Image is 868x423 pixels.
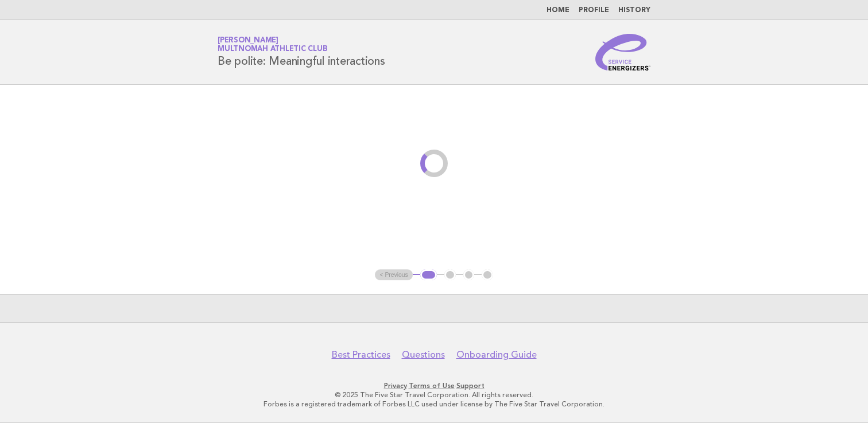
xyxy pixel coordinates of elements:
h1: Be polite: Meaningful interactions [218,37,385,67]
span: Multnomah Athletic Club [218,46,327,53]
a: Profile [579,7,609,14]
a: Support [456,382,485,390]
p: Forbes is a registered trademark of Forbes LLC used under license by The Five Star Travel Corpora... [83,399,785,409]
a: Best Practices [332,349,390,361]
img: Service Energizers [595,34,650,70]
a: Home [547,7,569,14]
a: [PERSON_NAME]Multnomah Athletic Club [218,37,327,53]
p: © 2025 The Five Star Travel Corporation. All rights reserved. [83,390,785,399]
a: Terms of Use [409,382,455,390]
a: Privacy [384,382,407,390]
p: · · [83,381,785,390]
a: Questions [402,349,445,361]
a: History [618,7,650,14]
a: Onboarding Guide [456,349,537,361]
